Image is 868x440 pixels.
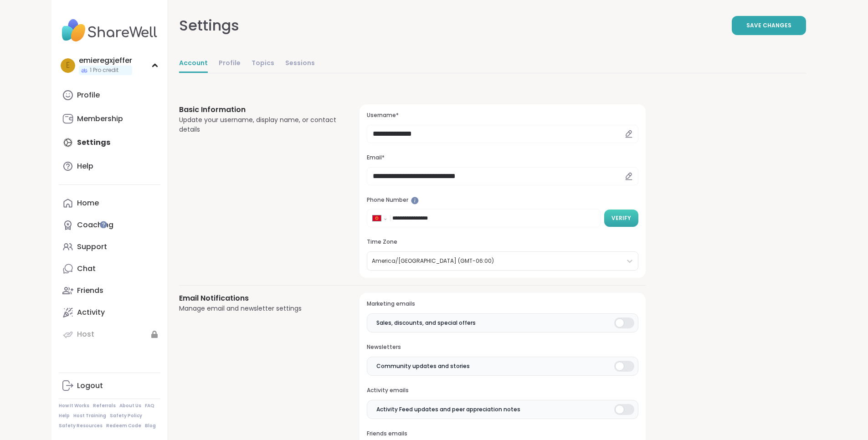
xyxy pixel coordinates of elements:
a: FAQ [145,403,154,409]
div: Membership [77,114,123,124]
a: Sessions [285,55,315,73]
a: Support [59,236,160,258]
a: Profile [59,84,160,106]
a: Membership [59,108,160,130]
a: Account [179,55,208,73]
div: Logout [77,381,103,391]
span: Community updates and stories [376,362,470,370]
a: About Us [119,403,141,409]
span: Save Changes [746,21,791,30]
h3: Basic Information [179,104,338,115]
a: Host [59,323,160,345]
h3: Newsletters [367,343,638,351]
a: Safety Policy [110,413,142,419]
div: Settings [179,15,239,36]
h3: Activity emails [367,387,638,394]
span: e [66,60,70,72]
a: Redeem Code [106,423,141,429]
h3: Email* [367,154,638,162]
div: Help [77,161,93,171]
a: Home [59,192,160,214]
div: Profile [77,90,100,100]
a: Coaching [59,214,160,236]
a: Chat [59,258,160,280]
a: Referrals [93,403,116,409]
div: Friends [77,286,103,296]
div: Home [77,198,99,208]
a: Blog [145,423,156,429]
a: How It Works [59,403,89,409]
span: Sales, discounts, and special offers [376,319,476,327]
h3: Marketing emails [367,300,638,308]
div: Chat [77,264,96,274]
span: 1 Pro credit [90,67,118,74]
span: Verify [611,214,631,222]
div: Host [77,329,94,339]
img: ShareWell Nav Logo [59,15,160,46]
h3: Time Zone [367,238,638,246]
h3: Phone Number [367,196,638,204]
div: Update your username, display name, or contact details [179,115,338,134]
a: Logout [59,375,160,397]
a: Help [59,155,160,177]
div: Coaching [77,220,113,230]
h3: Friends emails [367,430,638,438]
iframe: Spotlight [411,197,419,205]
a: Friends [59,280,160,302]
a: Topics [252,55,274,73]
h3: Username* [367,112,638,119]
button: Save Changes [732,16,806,35]
a: Safety Resources [59,423,103,429]
div: Manage email and newsletter settings [179,304,338,313]
a: Profile [219,55,241,73]
a: Help [59,413,70,419]
div: emieregxjeffer [79,56,132,66]
button: Verify [604,210,638,227]
a: Host Training [73,413,106,419]
span: Activity Feed updates and peer appreciation notes [376,405,520,414]
div: Activity [77,307,105,317]
div: Support [77,242,107,252]
iframe: Spotlight [100,221,107,228]
a: Activity [59,302,160,323]
h3: Email Notifications [179,293,338,304]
